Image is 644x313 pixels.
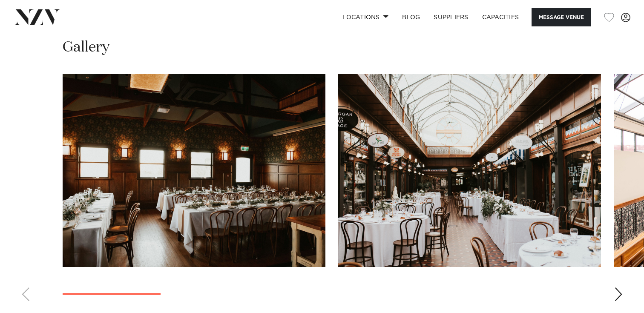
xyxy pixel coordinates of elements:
button: Message Venue [532,8,591,26]
a: SUPPLIERS [427,8,475,26]
swiper-slide: 2 / 10 [338,74,601,267]
h2: Gallery [63,38,109,57]
img: nzv-logo.png [14,9,60,25]
a: Locations [336,8,395,26]
swiper-slide: 1 / 10 [63,74,325,267]
a: BLOG [395,8,427,26]
a: Capacities [475,8,526,26]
